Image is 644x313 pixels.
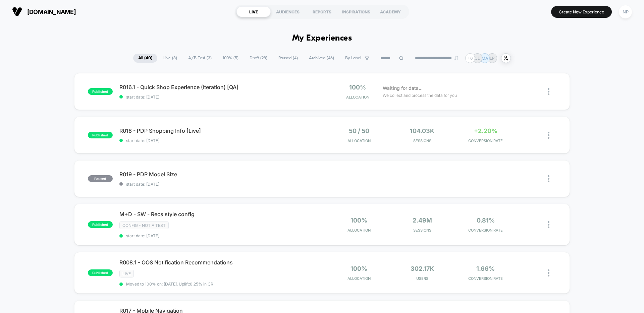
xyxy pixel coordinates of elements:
[454,56,458,60] img: end
[392,276,452,281] span: Users
[349,84,366,91] span: 100%
[490,56,495,61] p: LP
[548,269,549,276] img: close
[119,182,322,187] span: start date: [DATE]
[271,6,305,17] div: AUDIENCES
[475,56,481,61] p: CD
[12,7,22,17] img: Visually logo
[465,53,475,63] div: + 6
[119,95,322,100] span: start date: [DATE]
[236,6,271,17] div: LIVE
[119,84,322,90] span: R016.1 - Quick Shop Experience (Iteration) [QA]
[349,127,369,134] span: 50 / 50
[126,281,213,287] span: Moved to 100% on: [DATE] . Uplift: 0.25% in CR
[88,269,113,276] span: published
[351,265,367,272] span: 100%
[392,228,452,233] span: Sessions
[119,127,322,134] span: R018 - PDP Shopping Info [Live]
[119,259,322,266] span: R008.1 - OOS Notification Recommendations
[548,132,549,139] img: close
[345,56,361,61] span: By Label
[548,221,549,228] img: close
[351,217,367,224] span: 100%
[474,127,497,134] span: +2.20%
[119,171,322,178] span: R019 - PDP Model Size
[133,54,157,63] span: All ( 40 )
[119,211,322,217] span: M+D - SW - Recs style config
[347,276,371,281] span: Allocation
[158,54,182,63] span: Live ( 8 )
[455,138,516,143] span: CONVERSION RATE
[347,228,371,233] span: Allocation
[339,6,373,17] div: INSPIRATIONS
[292,34,352,43] h1: My Experiences
[455,228,516,233] span: CONVERSION RATE
[304,54,339,63] span: Archived ( 46 )
[619,5,632,18] div: NP
[119,270,134,277] span: LIVE
[218,54,244,63] span: 100% ( 5 )
[119,233,322,238] span: start date: [DATE]
[477,217,495,224] span: 0.81%
[88,88,113,95] span: published
[88,132,113,138] span: published
[548,175,549,182] img: close
[482,56,488,61] p: MA
[245,54,272,63] span: Draft ( 28 )
[413,217,432,224] span: 2.49M
[551,6,612,18] button: Create New Experience
[383,92,457,99] span: We collect and process the data for you
[373,6,408,17] div: ACADEMY
[273,54,303,63] span: Paused ( 4 )
[410,127,434,134] span: 104.03k
[119,222,169,229] span: CONFIG - NOT A TEST
[88,221,113,228] span: published
[347,138,371,143] span: Allocation
[305,6,339,17] div: REPORTS
[27,8,76,15] span: [DOMAIN_NAME]
[392,138,452,143] span: Sessions
[383,84,423,92] span: Waiting for data...
[346,95,369,100] span: Allocation
[476,265,495,272] span: 1.66%
[119,138,322,143] span: start date: [DATE]
[183,54,217,63] span: A/B Test ( 3 )
[10,6,78,17] button: [DOMAIN_NAME]
[411,265,434,272] span: 302.17k
[617,5,634,19] button: NP
[88,175,113,182] span: paused
[455,276,516,281] span: CONVERSION RATE
[548,88,549,95] img: close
